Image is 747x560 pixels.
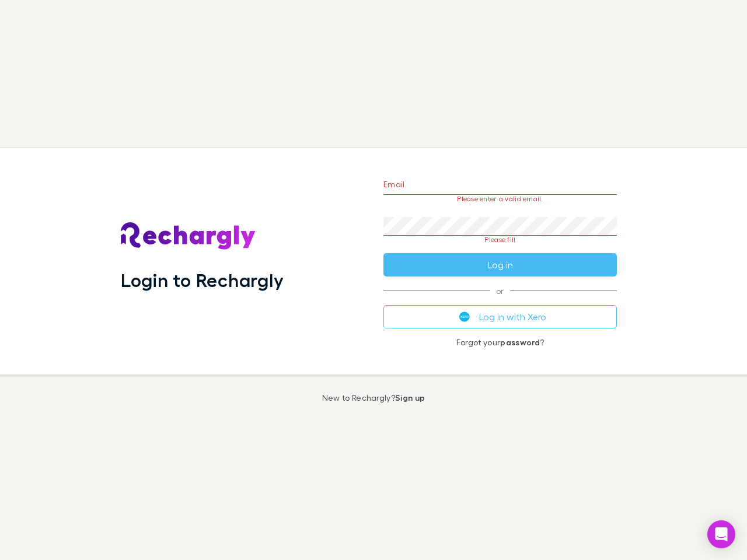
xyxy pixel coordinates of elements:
p: Please enter a valid email. [383,195,617,203]
h1: Login to Rechargly [121,269,284,291]
div: Open Intercom Messenger [707,520,735,548]
p: Please fill [383,236,617,244]
button: Log in with Xero [383,305,617,328]
img: Xero's logo [459,311,470,322]
p: Forgot your ? [383,338,617,347]
img: Rechargly's Logo [121,222,256,250]
a: Sign up [395,393,425,402]
button: Log in [383,253,617,276]
a: password [500,337,540,347]
p: New to Rechargly? [322,393,425,402]
span: or [383,290,617,291]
